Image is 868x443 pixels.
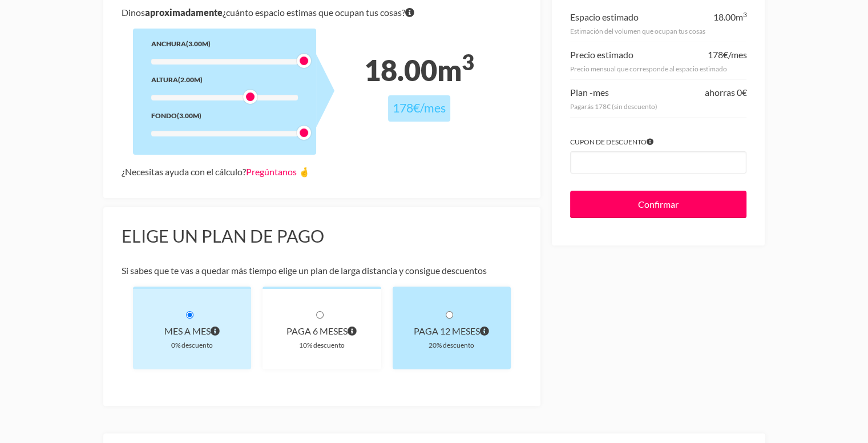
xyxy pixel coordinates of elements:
[122,225,523,247] h3: Elige un plan de pago
[728,49,746,60] span: /mes
[420,100,446,115] span: /mes
[151,339,233,351] div: 0% descuento
[735,11,746,22] span: m
[663,297,868,443] div: Widget de chat
[281,339,363,351] div: 10% descuento
[570,47,633,63] div: Precio estimado
[364,53,437,87] span: 18.00
[145,7,223,18] b: aproximadamente
[393,100,420,115] span: 178€
[151,110,298,122] div: Fondo
[663,297,868,443] iframe: Chat Widget
[411,339,493,351] div: 20% descuento
[707,49,728,60] span: 178€
[281,323,363,339] div: paga 6 meses
[570,84,609,100] div: Plan -
[122,5,523,21] p: Dinos ¿cuánto espacio estimas que ocupan tus cosas?
[570,63,746,75] div: Precio mensual que corresponde al espacio estimado
[570,25,746,37] div: Estimación del volumen que ocupan tus cosas
[122,263,523,279] p: Si sabes que te vas a quedar más tiempo elige un plan de larga distancia y consigue descuentos
[151,74,298,86] div: Altura
[480,323,489,339] span: Pagas cada 12 meses por el volumen que ocupan tus cosas. El precio incluye el descuento de 20% y ...
[647,136,653,148] span: Si tienes algún cupón introdúcelo para aplicar el descuento
[411,323,493,339] div: paga 12 meses
[437,53,474,87] span: m
[570,100,746,112] div: Pagarás 178€ (sin descuento)
[211,323,220,339] span: Pagas al principio de cada mes por el volumen que ocupan tus cosas. A diferencia de otros planes ...
[570,9,639,25] div: Espacio estimado
[151,323,233,339] div: Mes a mes
[570,191,746,218] input: Confirmar
[742,10,746,19] sup: 3
[178,75,203,84] span: (2.00m)
[704,84,746,100] div: ahorras 0€
[713,11,735,22] span: 18.00
[593,87,609,98] span: mes
[177,111,201,120] span: (3.00m)
[570,136,746,148] label: Cupon de descuento
[405,5,414,21] span: Si tienes dudas sobre volumen exacto de tus cosas no te preocupes porque nuestro equipo te dirá e...
[462,49,474,75] sup: 3
[186,39,211,48] span: (3.00m)
[122,164,523,180] div: ¿Necesitas ayuda con el cálculo?
[246,166,310,177] a: Pregúntanos 🤞
[348,323,357,339] span: Pagas cada 6 meses por el volumen que ocupan tus cosas. El precio incluye el descuento de 10% y e...
[151,38,298,50] div: Anchura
